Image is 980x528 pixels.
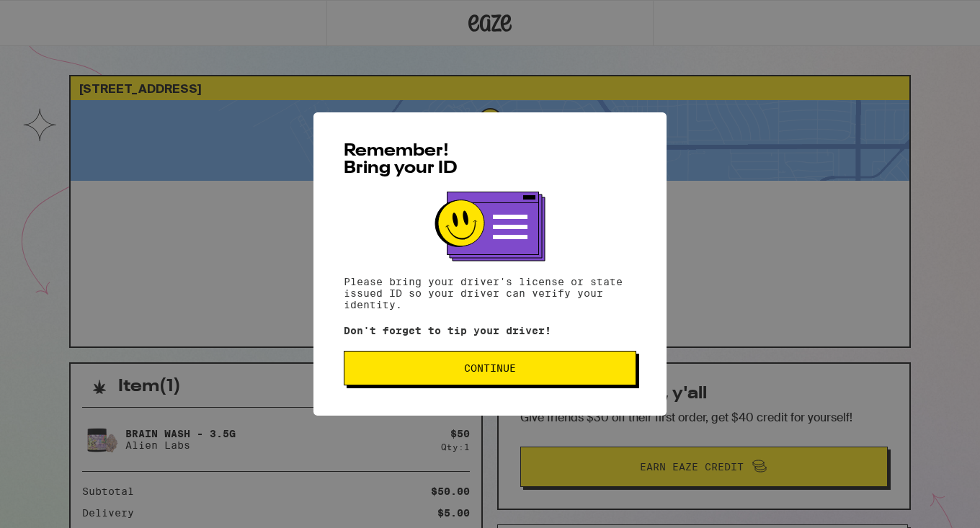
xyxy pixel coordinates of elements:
[464,363,516,373] span: Continue
[344,143,458,177] span: Remember! Bring your ID
[344,325,636,336] p: Don't forget to tip your driver!
[344,351,636,385] button: Continue
[344,276,636,310] p: Please bring your driver's license or state issued ID so your driver can verify your identity.
[9,10,104,22] span: Hi. Need any help?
